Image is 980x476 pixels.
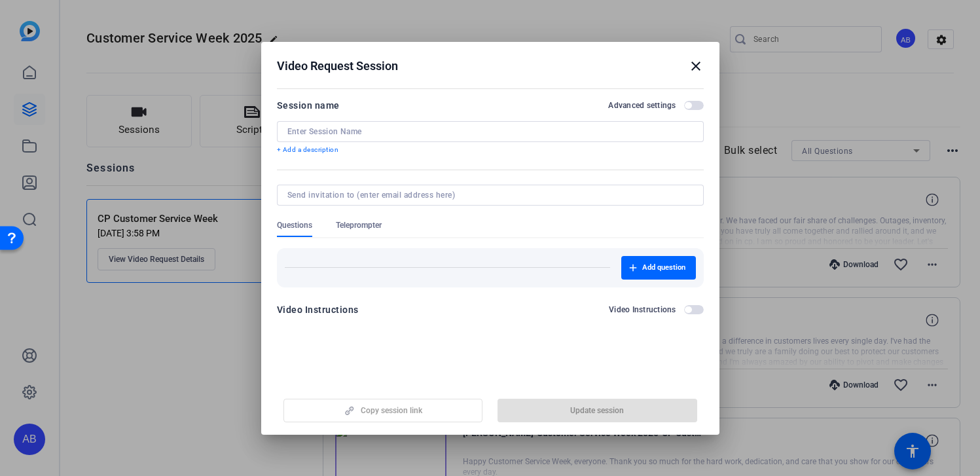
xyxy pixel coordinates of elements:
div: Video Instructions [277,302,359,318]
input: Enter Session Name [287,126,693,137]
span: Questions [277,220,312,230]
button: Add question [621,256,696,280]
span: Teleprompter [336,220,382,230]
p: + Add a description [277,145,704,155]
div: Video Request Session [277,58,704,74]
input: Send invitation to (enter email address here) [287,190,688,200]
h2: Video Instructions [609,304,676,315]
h2: Advanced settings [608,100,676,111]
span: Add question [642,263,685,273]
div: Session name [277,98,340,113]
mat-icon: close [688,58,704,74]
